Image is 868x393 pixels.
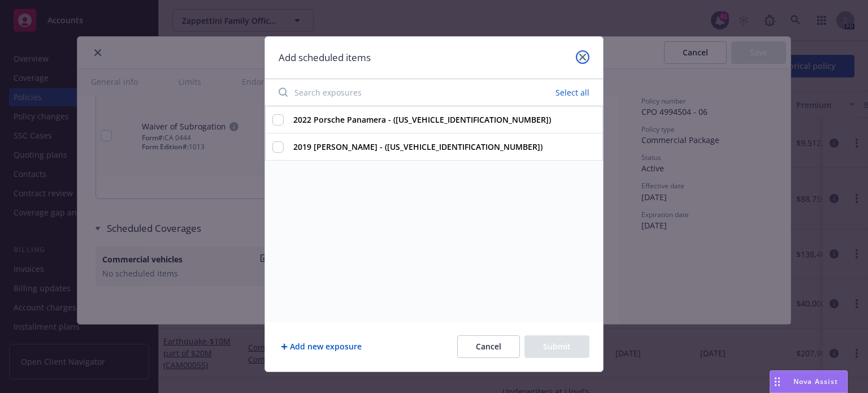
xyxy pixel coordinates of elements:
button: Cancel [457,335,520,358]
button: Add new exposure [279,335,364,358]
a: close [576,50,589,64]
strong: 2022 Porsche Panamera - ([US_VEHICLE_IDENTIFICATION_NUMBER]) [293,114,551,125]
button: Select all [549,85,596,101]
span: Nova Assist [793,377,838,386]
div: Drag to move [770,371,784,392]
button: Nova Assist [770,370,848,393]
input: Search exposures [272,81,447,103]
h1: Add scheduled items [279,50,371,65]
strong: 2019 [PERSON_NAME] - ([US_VEHICLE_IDENTIFICATION_NUMBER]) [293,141,542,152]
